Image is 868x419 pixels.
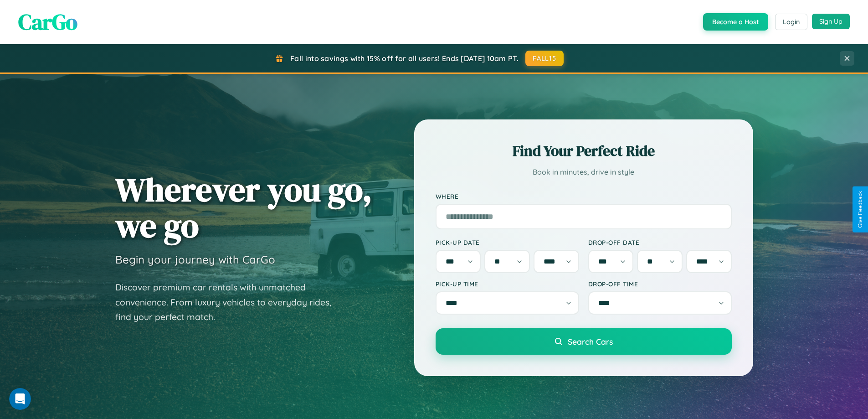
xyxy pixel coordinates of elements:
h1: Wherever you go, we go [115,171,372,243]
p: Discover premium car rentals with unmatched convenience. From luxury vehicles to everyday rides, ... [115,280,343,325]
h3: Begin your journey with CarGo [115,253,275,266]
span: CarGo [18,7,77,37]
button: Search Cars [436,328,732,355]
p: Book in minutes, drive in style [436,166,732,179]
label: Pick-up Date [436,238,579,246]
label: Drop-off Time [588,280,732,288]
label: Pick-up Time [436,280,579,288]
iframe: Intercom live chat [9,388,31,410]
button: FALL15 [525,51,564,66]
label: Drop-off Date [588,238,732,246]
button: Login [775,14,807,30]
span: Search Cars [568,336,613,347]
h2: Find Your Perfect Ride [436,141,732,161]
button: Become a Host [703,13,768,31]
button: Sign Up [812,14,850,29]
label: Where [436,192,732,200]
div: Give Feedback [857,191,863,228]
span: Fall into savings with 15% off for all users! Ends [DATE] 10am PT. [290,54,519,63]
